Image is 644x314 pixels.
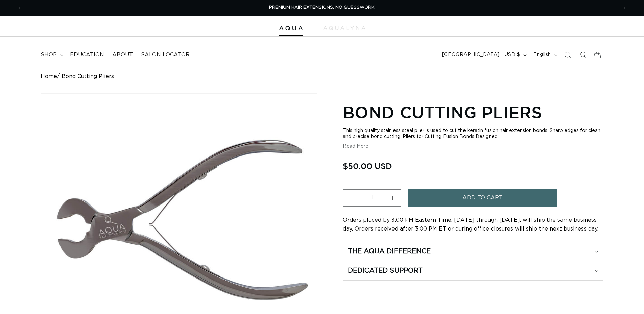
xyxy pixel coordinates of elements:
[112,51,133,58] span: About
[560,48,575,63] summary: Search
[62,73,114,80] span: Bond Cutting Pliers
[12,2,27,15] button: Previous announcement
[37,47,66,63] summary: shop
[617,2,632,15] button: Next announcement
[343,102,603,123] h1: Bond Cutting Pliers
[348,266,423,275] h2: Dedicated Support
[343,217,598,232] span: Orders placed by 3:00 PM Eastern Time, [DATE] through [DATE], will ship the same business day. Or...
[348,247,431,256] h2: The Aqua Difference
[41,73,57,80] a: Home
[533,51,551,58] span: English
[70,51,104,58] span: Education
[343,160,392,172] span: $50.00 USD
[108,47,137,63] a: About
[529,49,560,62] button: English
[141,51,190,58] span: Salon Locator
[462,189,503,207] span: Add to cart
[438,49,529,62] button: [GEOGRAPHIC_DATA] | USD $
[408,189,557,207] button: Add to cart
[41,51,57,58] span: shop
[343,144,368,149] button: Read More
[137,47,194,63] a: Salon Locator
[343,128,603,140] div: This high quality stainless steal plier is used to cut the keratin fusion hair extension bonds. S...
[279,26,303,31] img: Aqua Hair Extensions
[343,242,603,261] summary: The Aqua Difference
[41,73,603,80] nav: breadcrumbs
[269,5,375,10] span: PREMIUM HAIR EXTENSIONS. NO GUESSWORK.
[66,47,108,63] a: Education
[323,26,365,30] img: aqualyna.com
[343,261,603,280] summary: Dedicated Support
[442,51,520,58] span: [GEOGRAPHIC_DATA] | USD $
